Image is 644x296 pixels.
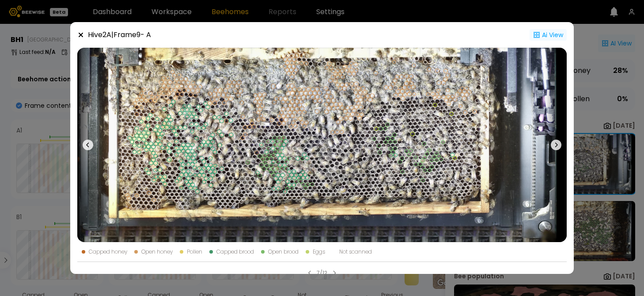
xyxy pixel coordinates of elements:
[114,30,140,40] strong: Frame 9
[187,249,202,254] div: Pollen
[140,30,151,40] span: - A
[216,249,254,254] div: Capped brood
[268,249,299,254] div: Open brood
[313,249,325,254] div: Eggs
[339,249,372,254] div: Not scanned
[317,269,327,277] div: 7/12
[88,30,151,40] div: Hive 2 A |
[141,249,173,254] div: Open honey
[77,48,567,242] img: 20250803_121638-a-1147.75-front-10169-AHAYHNYX.jpg
[530,29,567,41] div: Ai View
[89,249,127,254] div: Capped honey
